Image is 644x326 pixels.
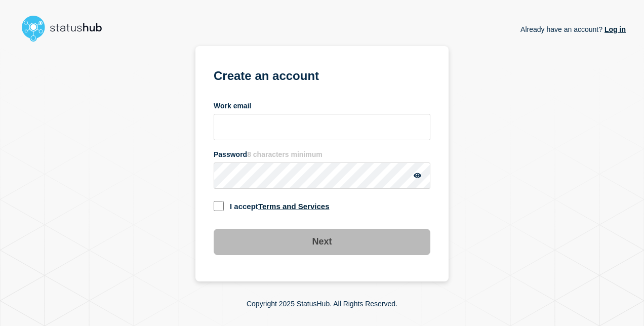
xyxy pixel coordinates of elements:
p: Already have an account? [520,17,626,42]
label: Password [214,150,323,158]
a: Terms and Services [258,202,330,211]
span: 8 characters minimum [247,150,323,158]
img: StatusHub logo [18,12,114,45]
a: Log in [602,25,626,33]
h1: Create an account [214,67,430,92]
label: I accept [230,202,330,212]
p: Copyright 2025 StatusHub. All Rights Reserved. [247,300,397,308]
button: Next [214,229,430,255]
label: Work email [214,102,251,110]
